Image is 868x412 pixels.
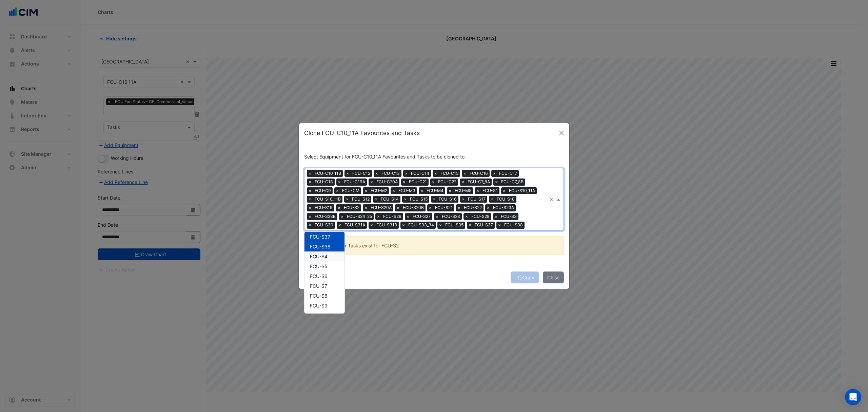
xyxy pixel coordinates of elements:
[395,204,401,211] span: ×
[473,222,495,228] span: FCU-S37
[430,179,436,185] span: ×
[339,213,345,220] span: ×
[307,187,313,194] span: ×
[307,222,313,228] span: ×
[304,231,345,314] ng-dropdown-panel: Options list
[403,170,409,177] span: ×
[434,213,440,220] span: ×
[485,204,491,211] span: ×
[497,170,519,177] span: FCU-C17
[443,222,465,228] span: FCU-S35
[345,213,374,220] span: FCU-S24_25
[397,187,417,194] span: FCU-M3
[439,170,460,177] span: FCU-C15
[491,170,497,177] span: ×
[342,204,361,211] span: FCU-S2
[313,196,342,203] span: FCU-S10_11B
[310,283,327,289] span: FCU-S7
[336,179,342,185] span: ×
[437,222,443,228] span: ×
[351,170,372,177] span: FCU-C12
[307,213,313,220] span: ×
[408,196,429,203] span: FCU-S15
[502,222,525,228] span: FCU-S38
[507,187,537,194] span: FCU-S10_11A
[475,187,481,194] span: ×
[419,187,425,194] span: ×
[363,187,369,194] span: ×
[470,213,491,220] span: FCU-S29
[556,128,567,138] button: Close
[466,196,487,203] span: FCU-S17
[374,170,380,177] span: ×
[543,271,564,283] button: Close
[344,170,351,177] span: ×
[313,204,334,211] span: FCU-S19
[499,179,525,185] span: FCU-C7_8B
[411,213,432,220] span: FCU-S27
[489,196,495,203] span: ×
[369,222,375,228] span: ×
[400,222,407,228] span: ×
[336,204,342,211] span: ×
[402,196,408,203] span: ×
[499,213,518,220] span: FCU-S3
[313,213,337,220] span: FCU-S23B
[369,187,389,194] span: FCU-M2
[381,213,403,220] span: FCU-S26
[307,170,313,177] span: ×
[467,222,473,228] span: ×
[427,204,433,211] span: ×
[380,170,401,177] span: FCU-C13
[310,273,328,279] span: FCU-S6
[407,179,429,185] span: FCU-C21
[440,213,462,220] span: FCU-S28
[379,196,400,203] span: FCU-S14
[496,222,502,228] span: ×
[401,179,407,185] span: ×
[313,187,333,194] span: FCU-C9
[491,204,516,211] span: FCU-S23A
[456,204,462,211] span: ×
[433,170,439,177] span: ×
[310,293,328,299] span: FCU-S8
[340,187,361,194] span: FCU-CM
[373,196,379,203] span: ×
[304,154,564,160] h6: Select Equipment for FCU-C10_11A Favourites and Tasks to be cloned to
[468,170,490,177] span: FCU-C16
[310,263,328,269] span: FCU-S5
[436,179,458,185] span: FCU-C22
[466,179,492,185] span: FCU-C7_8A
[447,187,453,194] span: ×
[460,196,466,203] span: ×
[845,389,861,405] div: Open Intercom Messenger
[463,213,470,220] span: ×
[425,187,445,194] span: FCU-M4
[313,179,335,185] span: FCU-C18
[342,179,367,185] span: FCU-C19A
[462,170,468,177] span: ×
[401,204,426,211] span: FCU-S20B
[337,222,343,228] span: ×
[375,179,399,185] span: FCU-C20A
[334,187,340,194] span: ×
[433,204,454,211] span: FCU-S21
[313,170,343,177] span: FCU-C10_11B
[462,204,484,211] span: FCU-S22
[460,179,466,185] span: ×
[493,179,499,185] span: ×
[409,170,431,177] span: FCU-C14
[437,196,458,203] span: FCU-S16
[495,196,516,203] span: FCU-S18
[343,222,367,228] span: FCU-S31A
[304,236,564,255] ngb-alert: No Favourites or Tasks exist for FCU-S2
[375,213,381,220] span: ×
[344,196,350,203] span: ×
[310,244,331,249] span: FCU-S38
[405,213,411,220] span: ×
[431,196,437,203] span: ×
[501,187,507,194] span: ×
[310,234,330,240] span: FCU-S37
[304,129,420,137] h5: Clone FCU-C10_11A Favourites and Tasks
[307,179,313,185] span: ×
